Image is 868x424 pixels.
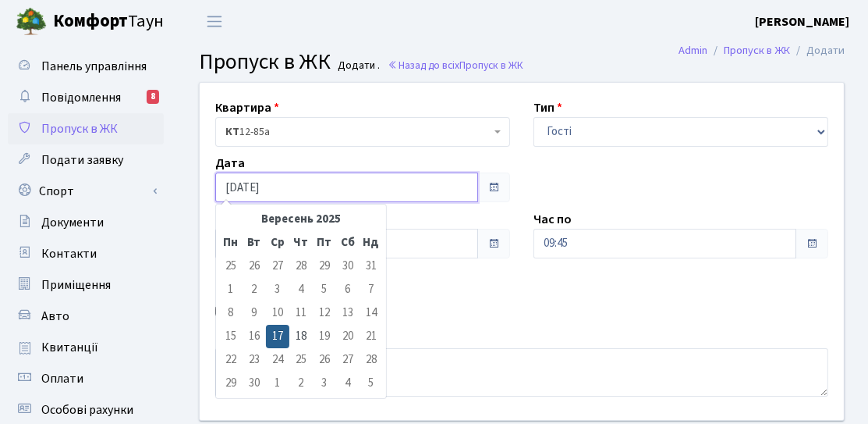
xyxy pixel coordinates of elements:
[266,325,289,348] td: 17
[53,9,128,34] b: Комфорт
[41,58,147,75] span: Панель управління
[313,325,336,348] td: 19
[41,401,133,419] span: Особові рахунки
[266,372,289,395] td: 1
[41,151,123,169] span: Подати заявку
[655,34,868,67] nav: breadcrumb
[219,372,243,395] td: 29
[16,6,47,37] img: logo.png
[336,301,360,325] td: 13
[243,278,266,301] td: 2
[289,325,313,348] td: 18
[219,348,243,372] td: 22
[53,9,164,35] span: Таун
[8,176,164,207] a: Спорт
[313,372,336,395] td: 3
[8,82,164,113] a: Повідомлення8
[41,214,104,231] span: Документи
[8,269,164,301] a: Приміщення
[266,231,289,255] th: Ср
[724,42,790,59] a: Пропуск в ЖК
[388,58,523,73] a: Назад до всіхПропуск в ЖК
[243,348,266,372] td: 23
[360,348,383,372] td: 28
[289,301,313,325] td: 11
[336,231,360,255] th: Сб
[266,301,289,325] td: 10
[243,208,360,231] th: Вересень 2025
[266,255,289,278] td: 27
[755,13,849,30] b: [PERSON_NAME]
[8,238,164,269] a: Контакти
[533,210,572,229] label: Час по
[313,348,336,372] td: 26
[243,325,266,348] td: 16
[335,59,381,73] small: Додати .
[8,332,164,363] a: Квитанції
[360,255,383,278] td: 31
[360,372,383,395] td: 5
[243,372,266,395] td: 30
[41,370,83,387] span: Оплати
[219,278,243,301] td: 1
[219,301,243,325] td: 8
[289,255,313,278] td: 28
[266,278,289,301] td: 3
[289,231,313,255] th: Чт
[199,46,331,77] span: Пропуск в ЖК
[755,12,849,31] a: [PERSON_NAME]
[219,325,243,348] td: 15
[8,51,164,82] a: Панель управління
[289,372,313,395] td: 2
[8,363,164,394] a: Оплати
[147,90,159,104] div: 8
[313,255,336,278] td: 29
[533,98,562,117] label: Тип
[336,348,360,372] td: 27
[313,278,336,301] td: 5
[8,144,164,176] a: Подати заявку
[360,278,383,301] td: 7
[790,42,845,59] li: Додати
[215,117,510,147] span: <b>КТ</b>&nbsp;&nbsp;&nbsp;&nbsp;12-85а
[8,207,164,238] a: Документи
[41,339,98,356] span: Квитанції
[289,348,313,372] td: 25
[459,58,523,73] span: Пропуск в ЖК
[215,98,279,117] label: Квартира
[360,301,383,325] td: 14
[41,245,97,262] span: Контакти
[243,301,266,325] td: 9
[243,231,266,255] th: Вт
[360,325,383,348] td: 21
[225,124,239,140] b: КТ
[336,278,360,301] td: 6
[313,301,336,325] td: 12
[219,231,243,255] th: Пн
[225,124,491,140] span: <b>КТ</b>&nbsp;&nbsp;&nbsp;&nbsp;12-85а
[195,9,234,34] button: Переключити навігацію
[336,325,360,348] td: 20
[41,120,118,137] span: Пропуск в ЖК
[289,278,313,301] td: 4
[266,348,289,372] td: 24
[219,255,243,278] td: 25
[336,372,360,395] td: 4
[41,89,121,106] span: Повідомлення
[243,255,266,278] td: 26
[678,42,707,59] a: Admin
[215,154,245,173] label: Дата
[360,231,383,255] th: Нд
[8,113,164,144] a: Пропуск в ЖК
[41,276,111,294] span: Приміщення
[8,301,164,332] a: Авто
[313,231,336,255] th: Пт
[41,308,69,325] span: Авто
[336,255,360,278] td: 30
